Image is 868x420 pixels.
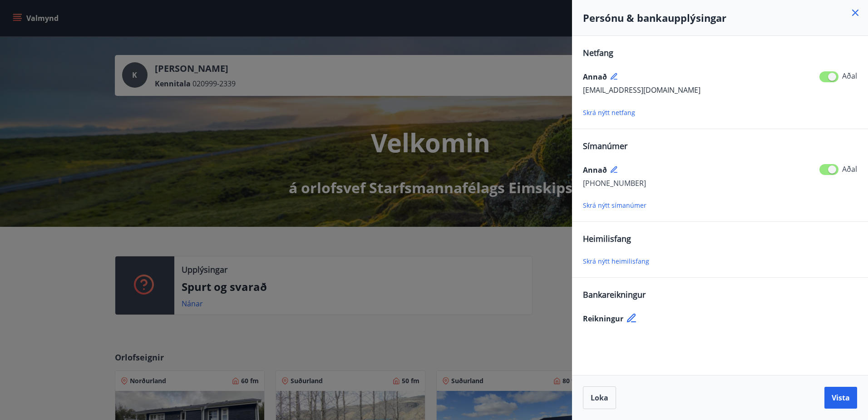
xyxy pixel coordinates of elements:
[583,233,631,244] span: Heimilisfang
[583,11,857,25] h4: Persónu & bankaupplýsingar
[824,387,857,409] button: Vista
[583,289,646,300] span: Bankareikningur
[583,178,646,188] span: [PHONE_NUMBER]
[583,72,607,82] span: Annað
[583,201,646,210] span: Skrá nýtt símanúmer
[583,85,700,95] span: [EMAIL_ADDRESS][DOMAIN_NAME]
[842,71,857,81] span: Aðal
[591,393,608,403] span: Loka
[832,393,850,403] span: Vista
[842,164,857,174] span: Aðal
[583,108,635,117] span: Skrá nýtt netfang
[583,386,616,409] button: Loka
[583,140,627,151] span: Símanúmer
[583,257,649,265] span: Skrá nýtt heimilisfang
[583,47,613,58] span: Netfang
[583,314,623,324] span: Reikningur
[583,165,607,175] span: Annað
